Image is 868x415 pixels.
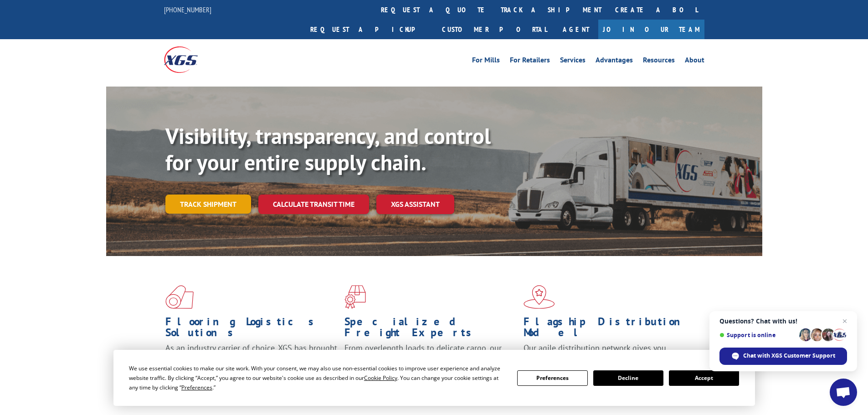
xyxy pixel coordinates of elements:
span: Questions? Chat with us! [719,318,847,325]
span: As an industry carrier of choice, XGS has brought innovation and dedication to flooring logistics... [165,343,337,375]
img: xgs-icon-focused-on-flooring-red [344,285,366,309]
a: Advantages [596,56,633,67]
a: Track shipment [165,195,251,214]
button: Accept [669,370,739,386]
span: Preferences [181,384,212,391]
h1: Flooring Logistics Solutions [165,316,338,343]
a: Resources [643,56,675,67]
a: About [685,56,704,67]
span: Support is online [719,332,796,338]
a: Services [560,56,586,67]
a: [PHONE_NUMBER] [164,5,211,14]
a: For Mills [472,56,500,67]
a: Customer Portal [435,20,554,39]
a: For Retailers [510,56,550,67]
span: Cookie Policy [364,374,397,382]
a: Calculate transit time [258,195,369,214]
img: xgs-icon-total-supply-chain-intelligence-red [165,285,194,309]
a: Join Our Team [598,20,704,39]
button: Preferences [517,370,587,386]
span: Chat with XGS Customer Support [743,352,835,360]
div: We use essential cookies to make our site work. With your consent, we may also use non-essential ... [129,364,506,392]
h1: Flagship Distribution Model [524,316,696,343]
img: xgs-icon-flagship-distribution-model-red [524,285,555,309]
b: Visibility, transparency, and control for your entire supply chain. [165,122,491,176]
p: From overlength loads to delicate cargo, our experienced staff knows the best way to move your fr... [344,343,517,383]
a: Agent [554,20,598,39]
span: Close chat [839,316,850,327]
h1: Specialized Freight Experts [344,316,517,343]
span: Our agile distribution network gives you nationwide inventory management on demand. [524,343,691,364]
a: XGS ASSISTANT [376,195,454,214]
button: Decline [593,370,663,386]
div: Open chat [830,379,857,406]
div: Cookie Consent Prompt [113,350,755,406]
a: Request a pickup [303,20,435,39]
div: Chat with XGS Customer Support [719,348,847,365]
